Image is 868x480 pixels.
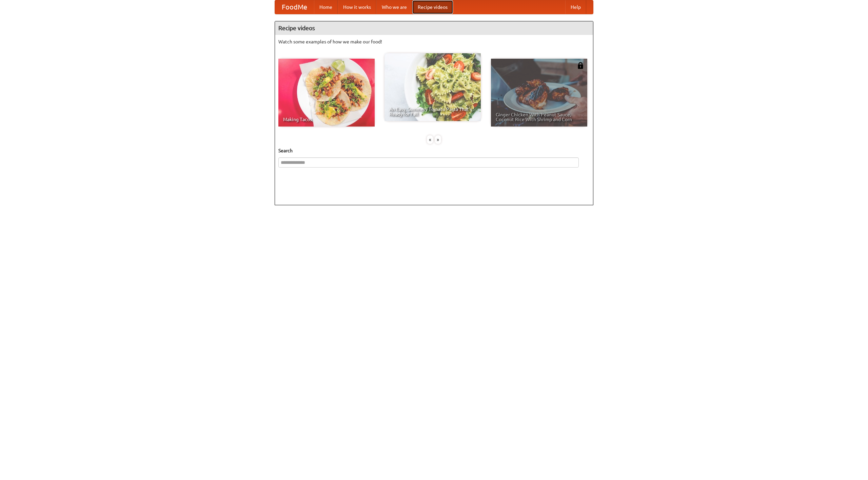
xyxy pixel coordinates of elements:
div: » [435,135,441,144]
span: An Easy, Summery Tomato Pasta That's Ready for Fall [389,107,476,116]
a: FoodMe [275,0,314,14]
a: How it works [338,0,376,14]
a: Who we are [376,0,412,14]
a: Home [314,0,338,14]
span: Making Tacos [283,117,370,122]
h5: Search [278,147,590,154]
a: Recipe videos [412,0,453,14]
p: Watch some examples of how we make our food! [278,38,590,45]
a: Making Tacos [278,59,375,127]
h4: Recipe videos [275,21,593,35]
div: « [427,135,433,144]
img: 483408.png [577,62,584,69]
a: Help [565,0,586,14]
a: An Easy, Summery Tomato Pasta That's Ready for Fall [384,53,481,121]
